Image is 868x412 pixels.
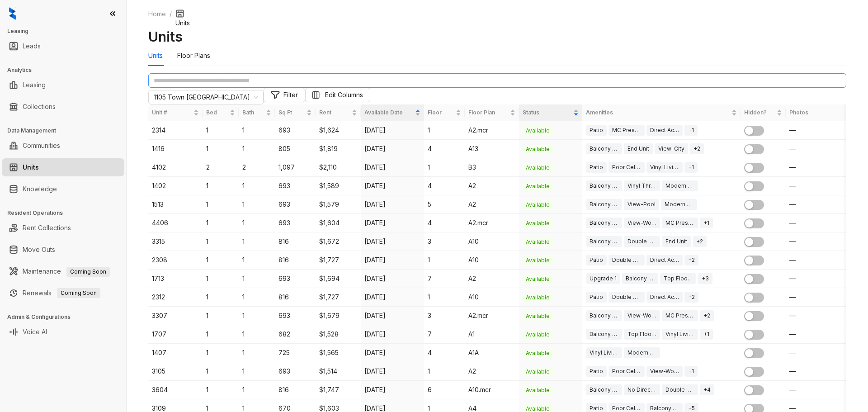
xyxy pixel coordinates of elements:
td: 1 [203,232,239,251]
td: 805 [275,140,316,158]
td: 1 [239,214,275,232]
li: / [170,9,172,28]
div: Floor Plans [177,51,210,61]
td: $2,110 [316,158,361,177]
div: Balcony - Large [586,180,622,191]
a: Move Outs [23,241,55,259]
span: Available [523,386,553,395]
td: 693 [275,270,316,288]
li: Maintenance [2,262,124,280]
div: Direct Access Unit [646,292,683,303]
div: + 1 [700,218,713,228]
td: 2314 [148,121,203,140]
td: [DATE] [361,251,424,270]
td: 1713 [148,270,203,288]
td: 7 [424,270,465,288]
li: Units [2,158,124,176]
td: 1 [424,121,465,140]
div: Double Bathroom Sink [609,255,645,265]
td: $1,528 [316,325,361,344]
td: [DATE] [361,270,424,288]
td: $1,672 [316,232,361,251]
td: 6 [424,381,465,399]
td: 2 [239,158,275,177]
td: 4 [424,177,465,195]
td: 3307 [148,307,203,325]
span: — [789,219,796,227]
h3: Analytics [7,66,126,74]
td: 1 [239,177,275,195]
td: 1513 [148,195,203,214]
div: Modern Finish - 1 Bed [624,347,660,358]
span: A2.mcr [468,219,488,227]
span: Available [523,293,553,302]
li: Leasing [2,76,124,94]
td: 1 [203,270,239,288]
button: Filter [264,88,305,102]
span: A2 [468,367,476,375]
span: Status [523,109,571,117]
div: Balcony - Large [586,236,622,247]
span: — [789,163,796,171]
th: Hidden? [741,104,786,121]
div: Balcony - Large [586,384,622,395]
td: 1 [203,195,239,214]
span: Coming Soon [57,288,100,298]
span: Available [523,275,553,284]
th: Floor Plan [465,104,519,121]
div: No Direct Parking Access [624,384,660,395]
div: MC Prestige Reno - 1x1 [609,125,645,136]
div: Double Bathroom Sink [609,292,645,303]
div: + 2 [700,310,714,321]
td: $1,694 [316,270,361,288]
td: 1 [239,381,275,399]
td: 1 [239,121,275,140]
td: $1,624 [316,121,361,140]
button: Edit Columns [305,88,370,102]
span: Sq Ft [278,109,305,117]
td: $1,514 [316,362,361,381]
td: 725 [275,344,316,362]
div: Modern Finish - 1 Bed [662,180,698,191]
h3: Leasing [7,27,126,35]
span: A2 [468,200,476,208]
th: Amenities [582,104,741,121]
td: 1 [239,344,275,362]
td: 1 [203,381,239,399]
td: $1,679 [316,307,361,325]
div: + 2 [690,143,704,154]
span: A10 [468,237,479,245]
a: Home [146,9,168,19]
td: 693 [275,214,316,232]
td: 3315 [148,232,203,251]
td: 1707 [148,325,203,344]
td: 1 [239,270,275,288]
div: Patio [586,366,607,377]
div: Modern Finish - 1 Bed [661,199,697,210]
td: 4 [424,214,465,232]
span: A10 [468,256,479,264]
span: Available [523,256,553,265]
a: Voice AI [23,323,47,341]
span: Amenities [586,109,730,117]
td: 816 [275,251,316,270]
td: [DATE] [361,381,424,399]
div: Upgrade 1 [586,273,620,284]
div: View-Wooded [646,366,683,377]
span: Bed [206,109,228,117]
td: [DATE] [361,214,424,232]
span: — [789,275,796,282]
li: Rent Collections [2,219,124,237]
td: 693 [275,195,316,214]
a: Leasing [23,76,46,94]
div: Change Community [148,90,264,104]
span: Available [523,237,553,246]
td: 1 [424,362,465,381]
span: Change Community [154,90,258,104]
td: [DATE] [361,140,424,158]
td: [DATE] [361,195,424,214]
div: Poor Cell Service [609,366,645,377]
span: B3 [468,163,476,171]
span: — [789,126,796,134]
td: 1 [239,307,275,325]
